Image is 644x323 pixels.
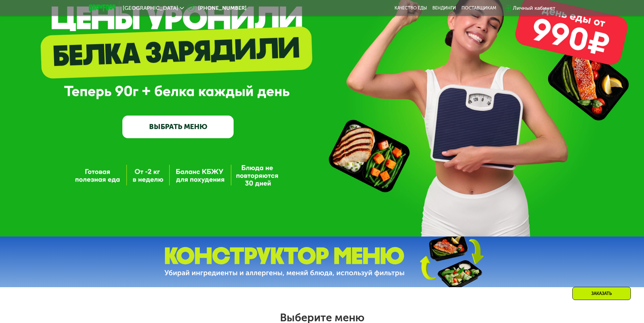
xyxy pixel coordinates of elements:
[122,116,234,138] a: ВЫБРАТЬ МЕНЮ
[461,5,496,11] div: поставщикам
[432,5,456,11] a: Вендинги
[572,287,631,300] div: Заказать
[513,4,555,12] div: Личный кабинет
[123,5,178,11] span: [GEOGRAPHIC_DATA]
[187,4,246,12] a: [PHONE_NUMBER]
[395,5,427,11] a: Качество еды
